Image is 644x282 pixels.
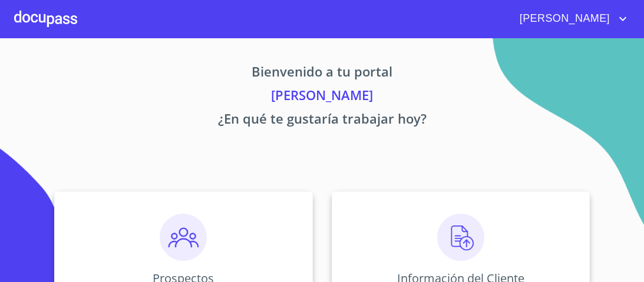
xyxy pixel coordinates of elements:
p: [PERSON_NAME] [14,85,630,109]
p: Bienvenido a tu portal [14,62,630,85]
img: carga.png [437,214,484,261]
img: prospectos.png [160,214,207,261]
p: ¿En qué te gustaría trabajar hoy? [14,109,630,132]
button: account of current user [511,9,630,28]
span: [PERSON_NAME] [511,9,616,28]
